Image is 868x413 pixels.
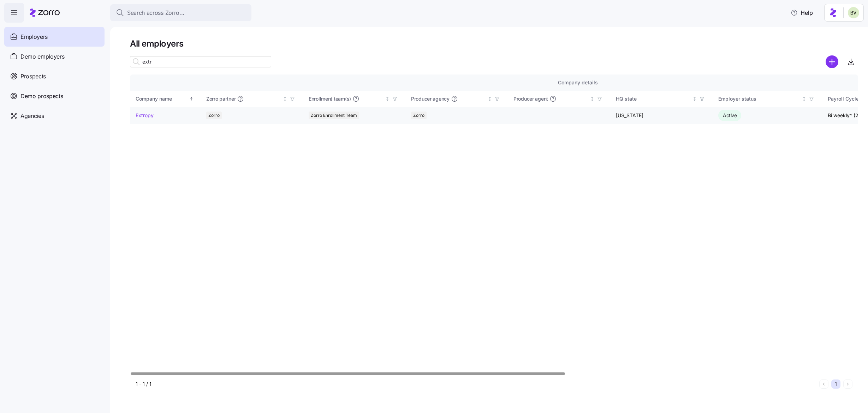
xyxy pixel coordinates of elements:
[309,95,351,102] span: Enrollment team(s)
[610,91,713,107] th: HQ stateNot sorted
[723,112,737,118] span: Active
[130,56,271,67] input: Search employer
[20,52,65,61] span: Demo employers
[405,91,508,107] th: Producer agencyNot sorted
[4,66,105,86] a: Prospects
[136,112,154,119] a: Extropy
[4,86,105,106] a: Demo prospects
[718,95,800,103] div: Employer status
[692,96,697,101] div: Not sorted
[136,95,188,103] div: Company name
[610,107,713,124] td: [US_STATE]
[785,6,819,20] button: Help
[20,32,48,41] span: Employers
[208,112,220,119] span: Zorro
[791,8,813,17] span: Help
[20,112,44,120] span: Agencies
[590,96,595,101] div: Not sorted
[4,106,105,126] a: Agencies
[130,91,201,107] th: Company nameSorted ascending
[127,8,184,17] span: Search across Zorro...
[311,112,357,119] span: Zorro Enrollment Team
[303,91,405,107] th: Enrollment team(s)Not sorted
[508,91,610,107] th: Producer agentNot sorted
[110,4,251,21] button: Search across Zorro...
[487,96,492,101] div: Not sorted
[130,38,858,49] h1: All employers
[4,47,105,66] a: Demo employers
[513,95,548,102] span: Producer agent
[616,95,691,103] div: HQ state
[206,95,236,102] span: Zorro partner
[802,96,807,101] div: Not sorted
[411,95,450,102] span: Producer agency
[283,96,287,101] div: Not sorted
[4,27,105,47] a: Employers
[20,72,46,81] span: Prospects
[819,379,828,389] button: Previous page
[201,91,303,107] th: Zorro partnerNot sorted
[136,381,816,388] div: 1 - 1 / 1
[843,379,852,389] button: Next page
[385,96,390,101] div: Not sorted
[826,55,838,68] svg: add icon
[413,112,424,119] span: Zorro
[20,92,63,101] span: Demo prospects
[713,91,822,107] th: Employer statusNot sorted
[831,379,840,389] button: 1
[189,96,194,101] div: Sorted ascending
[848,7,859,18] img: 676487ef2089eb4995defdc85707b4f5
